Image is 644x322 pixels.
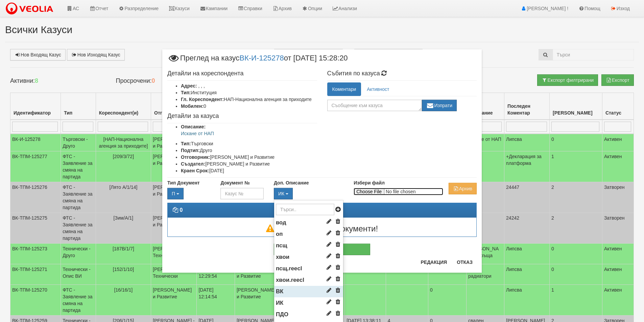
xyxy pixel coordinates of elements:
[181,83,197,89] b: Адрес:
[168,224,476,233] h3: Няма намерени документи!
[354,179,385,186] label: Избери файл
[449,183,477,194] button: Архив
[198,83,205,89] span: , , ,
[274,240,343,251] li: Документа е по проект ПСЩ
[276,311,288,318] span: ПДО
[181,97,224,102] b: Гл. Кореспондент:
[181,140,317,147] li: Търговски
[276,204,334,215] input: Търси..
[276,288,283,295] span: ВК
[274,188,293,199] button: ИК
[276,277,304,283] span: хвои.reecl
[181,161,205,167] b: Създател:
[276,219,286,226] span: вод
[274,309,343,320] li: проект дистанционен отчет
[181,154,317,160] li: [PERSON_NAME] и Развитие
[274,274,343,286] li: Хоризонтално водно отоплителна инсталация REECL
[274,188,343,199] div: Двоен клик, за изчистване на избраната стойност.
[167,70,317,77] h4: Детайли на кореспондента
[181,168,209,173] b: Краен Срок:
[276,254,289,260] span: хвои
[167,188,184,199] button: П
[181,124,206,129] b: Описание:
[181,147,317,154] li: Друго
[239,54,284,62] a: ВК-И-125278
[276,231,283,237] span: оп
[362,82,394,96] a: Активност
[181,167,317,174] li: [DATE]
[276,265,302,272] span: псщ.reecl
[274,228,343,240] li: Документът е от ежегодните описи
[181,103,317,109] li: 0
[181,141,191,146] b: Тип:
[274,251,343,263] li: Хоризонтално вътрешна отоплителна инсталация
[172,191,175,196] span: П
[167,188,210,199] div: Двоен клик, за изчистване на избраната стойност.
[453,257,477,268] button: Отказ
[181,154,210,160] b: Отговорник:
[180,207,183,213] strong: 0
[220,188,263,199] input: Казус №
[220,179,249,186] label: Документ №
[416,257,451,268] button: Редакция
[181,103,204,109] b: Мобилен:
[274,263,343,274] li: Проект смяна щрангове REECL
[274,297,343,309] li: Изходяща кореспонденция
[181,89,317,96] li: Институция
[167,54,348,67] span: Преглед на казус от [DATE] 15:28:20
[274,179,309,186] label: Доп. Описание
[327,82,361,96] a: Коментари
[274,286,343,297] li: Входяща кореспонденция
[181,130,317,137] p: Искане от НАП
[276,300,283,306] span: ИК
[422,100,457,111] button: Изпрати
[167,179,200,186] label: Тип Документ
[274,217,343,228] li: При монтаж на водомер
[181,160,317,167] li: [PERSON_NAME] и Развитие
[327,70,477,77] h4: Събития по казуса
[278,191,284,196] span: ИК
[181,90,191,95] b: Тип:
[181,96,317,103] li: НАП-Национална агенция за приходите
[167,113,317,120] h4: Детайли за казуса
[181,148,200,153] b: Подтип:
[276,242,287,249] span: псщ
